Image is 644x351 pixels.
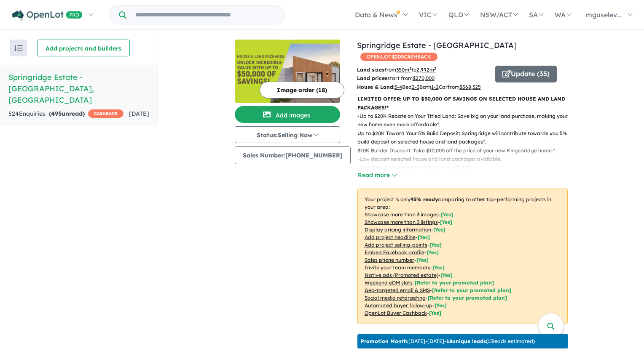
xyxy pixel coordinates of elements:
[586,11,622,19] span: mguselev...
[434,66,436,71] sup: 2
[357,84,394,90] b: House & Land:
[365,264,430,271] u: Invite your team members
[394,84,402,90] u: 3-4
[88,109,123,118] span: CASHBACK
[357,112,574,155] p: - Up to $20K Rebate on Your Titled Land: Save big on your land purchase, making your new home eve...
[429,242,442,248] span: [ Yes ]
[357,74,489,82] p: start from
[357,189,568,324] p: Your project is only comparing to other top-performing projects in your area: - - - - - - - - - -...
[365,272,438,278] u: Native ads (Promoted estate)
[128,6,283,24] input: Try estate name, suburb, builder or developer
[235,40,340,103] img: Springridge Estate - Wallan
[235,106,340,123] button: Add images
[409,66,411,71] sup: 2
[446,338,486,344] b: 18 unique leads
[49,110,85,117] strong: ( unread)
[365,211,439,218] u: Showcase more than 3 images
[357,40,517,50] a: Springridge Estate - [GEOGRAPHIC_DATA]
[361,338,535,345] p: [DATE] - [DATE] - ( 15 leads estimated)
[415,279,494,286] span: [Refer to your promoted plan]
[357,163,574,172] p: - A variety of settlement timeframes available!
[416,66,436,73] u: 2,992 m
[235,126,340,143] button: Status:Selling Now
[428,295,507,301] span: [Refer to your promoted plan]
[431,84,439,90] u: 1-2
[357,66,384,73] b: Land sizes
[440,219,452,225] span: [ Yes ]
[427,249,439,255] span: [ Yes ]
[51,110,62,117] span: 495
[365,219,438,225] u: Showcase more than 3 listings
[14,45,23,51] img: sort.svg
[433,226,445,233] span: [ Yes ]
[357,66,489,74] p: from
[432,287,511,293] span: [Refer to your promoted plan]
[418,234,430,240] span: [ Yes ]
[411,66,436,73] span: to
[365,257,414,263] u: Sales phone number
[365,226,431,233] u: Display pricing information
[365,242,427,248] u: Add project selling-points
[365,302,432,308] u: Automated buyer follow-up
[495,66,557,82] button: Update (35)
[435,302,447,308] span: [Yes]
[260,82,344,98] button: Image order (18)
[440,272,453,278] span: [Yes]
[365,279,413,286] u: Weekend eDM slots
[357,95,568,112] p: LIMITED OFFER: UP TO $50,000 OF SAVINGS ON SELECTED HOUSE AND LAND PACKAGES!*
[365,287,430,293] u: Geo-targeted email & SMS
[411,196,438,202] b: 95 % ready
[365,234,416,240] u: Add project headline
[365,310,427,316] u: OpenLot Buyer Cashback
[37,40,130,56] button: Add projects and builders
[416,257,429,263] span: [ Yes ]
[459,84,481,90] u: $ 568,325
[361,338,408,344] b: Promotion Month:
[357,83,489,91] p: Bed Bath Car from
[357,170,397,180] button: Read more
[129,110,149,117] span: [DATE]
[365,295,426,301] u: Social media retargeting
[8,109,123,119] div: 524 Enquir ies
[432,264,445,271] span: [ Yes ]
[365,249,424,255] u: Embed Facebook profile
[357,75,387,81] b: Land prices
[396,66,411,73] u: 350 m
[360,53,437,61] span: OPENLOT $ 200 CASHBACK
[235,146,351,164] button: Sales Number:[PHONE_NUMBER]
[8,72,149,106] h5: Springridge Estate - [GEOGRAPHIC_DATA] , [GEOGRAPHIC_DATA]
[412,84,419,90] u: 2-3
[12,10,83,21] img: Openlot PRO Logo White
[441,211,453,218] span: [ Yes ]
[357,155,574,163] p: - Low deposit selected house and land packages available.
[429,310,441,316] span: [Yes]
[413,75,435,81] u: $ 270,000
